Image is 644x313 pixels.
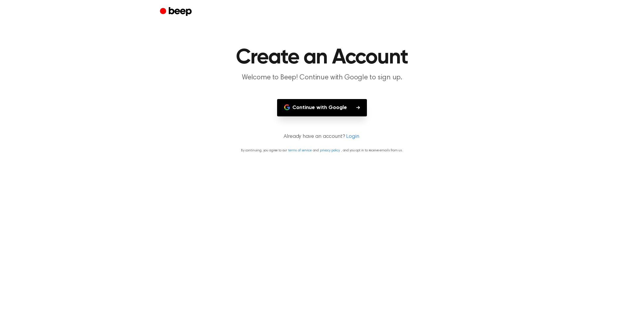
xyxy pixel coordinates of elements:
[160,6,193,18] a: Beep
[7,133,637,141] p: Already have an account?
[288,149,311,152] a: terms of service
[209,73,435,83] p: Welcome to Beep! Continue with Google to sign up.
[320,149,340,152] a: privacy policy
[277,99,367,116] button: Continue with Google
[172,47,472,68] h1: Create an Account
[346,133,359,141] a: Login
[7,148,637,153] p: By continuing, you agree to our and , and you opt in to receive emails from us.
